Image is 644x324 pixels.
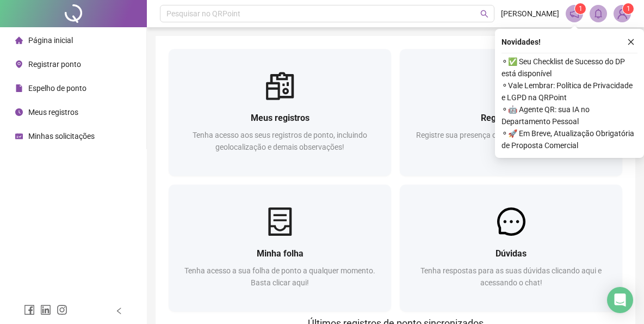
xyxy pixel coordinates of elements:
[575,3,586,14] sup: 1
[28,36,73,45] span: Página inicial
[251,113,309,123] span: Meus registros
[607,287,633,313] div: Open Intercom Messenger
[15,132,23,140] span: schedule
[57,304,67,315] span: instagram
[15,36,23,44] span: home
[15,60,23,68] span: environment
[496,248,527,259] span: Dúvidas
[28,108,78,117] span: Meus registros
[623,3,634,14] sup: Atualize o seu contato no menu Meus Dados
[569,9,579,19] span: notification
[40,304,51,315] span: linkedin
[28,84,86,93] span: Espelho de ponto
[169,185,391,311] a: Minha folhaTenha acesso a sua folha de ponto a qualquer momento. Basta clicar aqui!
[257,248,304,259] span: Minha folha
[400,49,622,176] a: Registrar pontoRegistre sua presença com rapidez e segurança clicando aqui!
[480,10,488,18] span: search
[481,113,541,123] span: Registrar ponto
[501,8,559,20] span: [PERSON_NAME]
[115,307,123,315] span: left
[501,56,637,80] span: ⚬ ✅ Seu Checklist de Sucesso do DP está disponível
[614,5,630,22] img: 71792
[627,38,635,46] span: close
[579,5,583,13] span: 1
[416,131,606,151] span: Registre sua presença com rapidez e segurança clicando aqui!
[24,304,35,315] span: facebook
[627,5,630,13] span: 1
[420,266,602,287] span: Tenha respostas para as suas dúvidas clicando aqui e acessando o chat!
[184,266,375,287] span: Tenha acesso a sua folha de ponto a qualquer momento. Basta clicar aqui!
[501,80,637,103] span: ⚬ Vale Lembrar: Política de Privacidade e LGPD na QRPoint
[28,132,95,140] span: Minhas solicitações
[15,84,23,92] span: file
[15,108,23,116] span: clock-circle
[501,127,637,151] span: ⚬ 🚀 Em Breve, Atualização Obrigatória de Proposta Comercial
[593,9,603,19] span: bell
[193,131,367,151] span: Tenha acesso aos seus registros de ponto, incluindo geolocalização e demais observações!
[169,49,391,176] a: Meus registrosTenha acesso aos seus registros de ponto, incluindo geolocalização e demais observa...
[501,36,541,48] span: Novidades !
[400,185,622,311] a: DúvidasTenha respostas para as suas dúvidas clicando aqui e acessando o chat!
[501,103,637,127] span: ⚬ 🤖 Agente QR: sua IA no Departamento Pessoal
[28,60,81,69] span: Registrar ponto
